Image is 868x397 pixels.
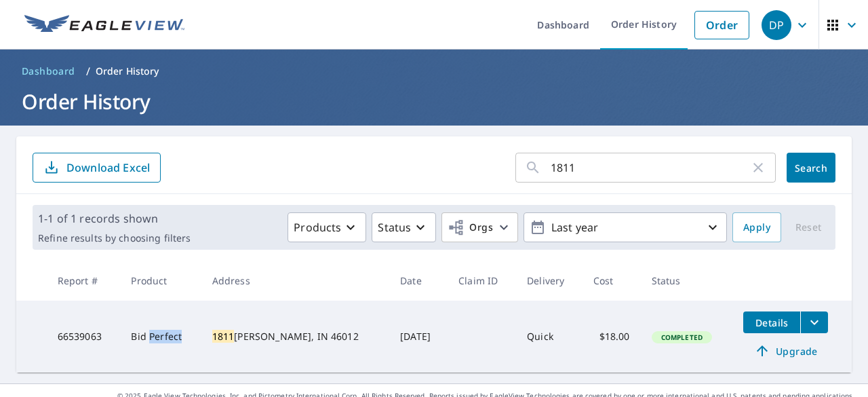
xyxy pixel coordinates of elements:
button: Search [787,153,835,183]
p: Refine results by choosing filters [38,232,191,244]
h1: Order History [16,88,852,115]
button: Products [288,212,366,242]
a: Upgrade [743,340,828,362]
td: [DATE] [389,301,448,373]
button: Download Excel [33,153,161,183]
span: Completed [653,333,711,342]
td: $18.00 [583,301,641,373]
a: Order [694,11,749,39]
span: Apply [743,219,770,236]
li: / [86,63,90,79]
button: Apply [732,212,781,242]
th: Status [641,261,733,301]
button: Status [372,212,436,242]
span: Details [751,316,792,329]
th: Date [389,261,448,301]
p: Download Excel [66,160,150,175]
td: 66539063 [47,301,121,373]
th: Report # [47,261,121,301]
mark: 1811 [212,330,235,343]
span: Upgrade [751,343,820,359]
span: Orgs [448,219,493,236]
th: Product [120,261,201,301]
td: Quick [516,301,583,373]
div: DP [762,10,791,40]
th: Cost [583,261,641,301]
p: Last year [546,216,705,240]
button: Orgs [441,212,518,242]
div: [PERSON_NAME], IN 46012 [212,330,378,343]
p: Order History [96,64,159,78]
th: Delivery [516,261,583,301]
td: Bid Perfect [120,301,201,373]
p: Products [294,219,341,235]
button: Last year [524,212,727,242]
img: EV Logo [24,15,184,35]
th: Claim ID [448,261,516,301]
th: Address [201,261,389,301]
p: Status [378,219,411,235]
button: detailsBtn-66539063 [743,311,800,333]
nav: breadcrumb [16,60,852,82]
a: Dashboard [16,60,81,82]
input: Address, Report #, Claim ID, etc. [551,149,750,187]
p: 1-1 of 1 records shown [38,210,191,227]
button: filesDropdownBtn-66539063 [800,311,828,333]
span: Search [797,162,825,174]
span: Dashboard [22,64,75,78]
